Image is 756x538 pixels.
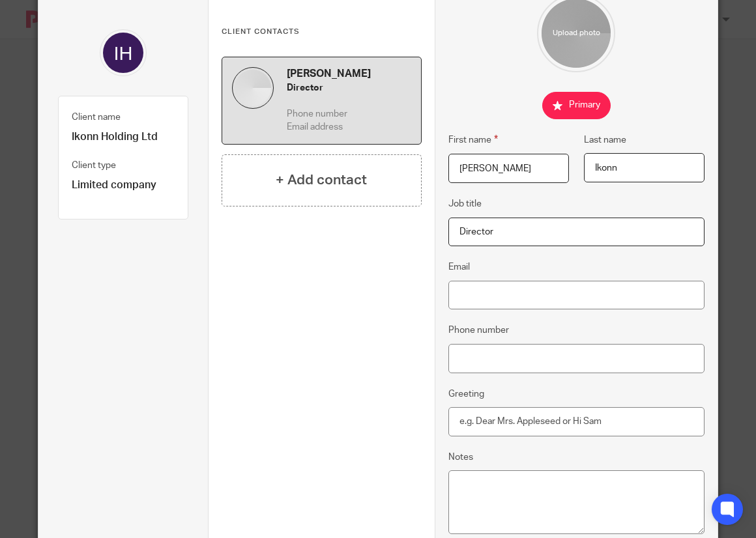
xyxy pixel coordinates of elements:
h4: [PERSON_NAME] [287,67,411,81]
h4: + Add contact [276,170,367,190]
p: Email address [287,120,411,134]
p: Ikonn Holding Ltd [72,130,175,144]
label: Email [448,261,470,274]
h5: Director [287,81,411,94]
img: default.jpg [232,67,274,109]
p: Limited company [72,178,175,192]
label: Last name [584,134,626,147]
label: Greeting [448,388,484,401]
input: e.g. Dear Mrs. Appleseed or Hi Sam [448,407,705,436]
label: Client type [72,159,116,172]
label: Phone number [448,324,509,337]
label: Notes [448,451,473,464]
label: Job title [448,197,482,210]
img: svg%3E [100,29,147,76]
h3: Client contacts [222,27,422,37]
p: Phone number [287,107,411,120]
label: First name [448,132,498,147]
label: Client name [72,111,121,124]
